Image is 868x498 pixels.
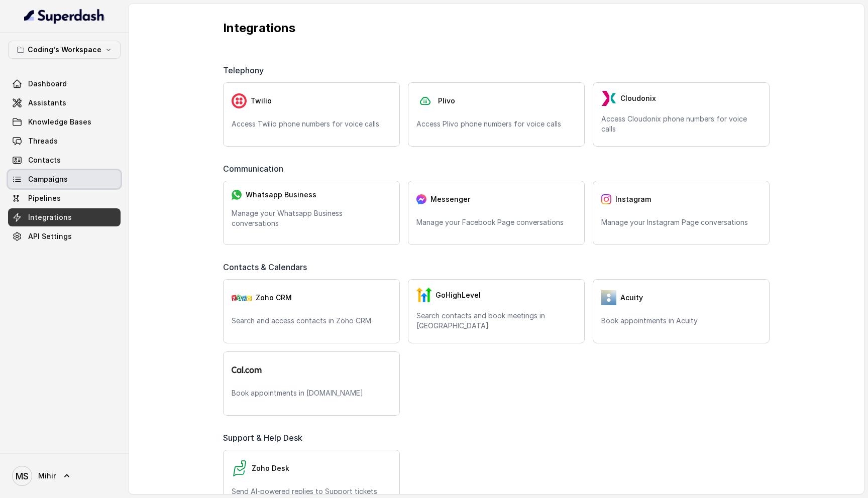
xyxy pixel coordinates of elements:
[601,91,616,106] img: LzEnlUgADIwsuYwsTIxNLkxQDEyBEgDTDZAMjs1Qgy9jUyMTMxBzEB8uASKBKLgDqFxF08kI1lQAAAABJRU5ErkJggg==
[8,170,121,188] a: Campaigns
[24,8,105,24] img: light.svg
[223,64,268,76] span: Telephony
[601,316,761,326] p: Book appointments in Acuity
[232,190,242,200] img: whatsapp.f50b2aaae0bd8934e9105e63dc750668.svg
[232,93,247,108] img: twilio.7c09a4f4c219fa09ad352260b0a8157b.svg
[8,208,121,226] a: Integrations
[28,231,72,241] span: API Settings
[8,113,121,131] a: Knowledge Bases
[252,463,289,473] span: Zoho Desk
[416,288,431,303] img: GHL.59f7fa3143240424d279.png
[430,194,470,204] span: Messenger
[8,94,121,112] a: Assistants
[416,194,426,204] img: messenger.2e14a0163066c29f9ca216c7989aa592.svg
[28,136,58,146] span: Threads
[436,290,481,300] span: GoHighLevel
[28,193,61,203] span: Pipelines
[8,227,121,245] a: API Settings
[601,217,761,227] p: Manage your Instagram Page conversations
[416,311,576,331] p: Search contacts and book meetings in [GEOGRAPHIC_DATA]
[601,290,616,305] img: 5vvjV8cQY1AVHSZc2N7qU9QabzYIM+zpgiA0bbq9KFoni1IQNE8dHPp0leJjYW31UJeOyZnSBUO77gdMaNhFCgpjLZzFnVhVC...
[232,294,252,301] img: zohoCRM.b78897e9cd59d39d120b21c64f7c2b3a.svg
[38,471,56,481] span: Mihir
[438,96,455,106] span: Plivo
[232,388,391,398] p: Book appointments in [DOMAIN_NAME]
[8,75,121,93] a: Dashboard
[232,208,391,228] p: Manage your Whatsapp Business conversations
[251,96,272,106] span: Twilio
[232,119,391,129] p: Access Twilio phone numbers for voice calls
[601,114,761,134] p: Access Cloudonix phone numbers for voice calls
[223,432,306,444] span: Support & Help Desk
[615,194,651,204] span: Instagram
[223,20,770,36] p: Integrations
[28,174,68,184] span: Campaigns
[8,151,121,169] a: Contacts
[416,93,434,109] img: plivo.d3d850b57a745af99832d897a96997ac.svg
[8,132,121,150] a: Threads
[16,471,29,481] text: MS
[620,93,656,103] span: Cloudonix
[416,217,576,227] p: Manage your Facebook Page conversations
[28,212,72,222] span: Integrations
[28,117,91,127] span: Knowledge Bases
[8,462,121,490] a: Mihir
[246,190,316,200] span: Whatsapp Business
[416,119,576,129] p: Access Plivo phone numbers for voice calls
[223,163,287,175] span: Communication
[256,293,292,303] span: Zoho CRM
[232,366,262,373] img: logo.svg
[620,293,643,303] span: Acuity
[28,44,101,56] p: Coding's Workspace
[232,486,391,496] p: Send AI-powered replies to Support tickets
[28,79,67,89] span: Dashboard
[223,261,311,273] span: Contacts & Calendars
[28,155,61,165] span: Contacts
[28,98,66,108] span: Assistants
[232,316,391,326] p: Search and access contacts in Zoho CRM
[601,194,611,204] img: instagram.04eb0078a085f83fc525.png
[8,189,121,207] a: Pipelines
[8,41,121,59] button: Coding's Workspace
